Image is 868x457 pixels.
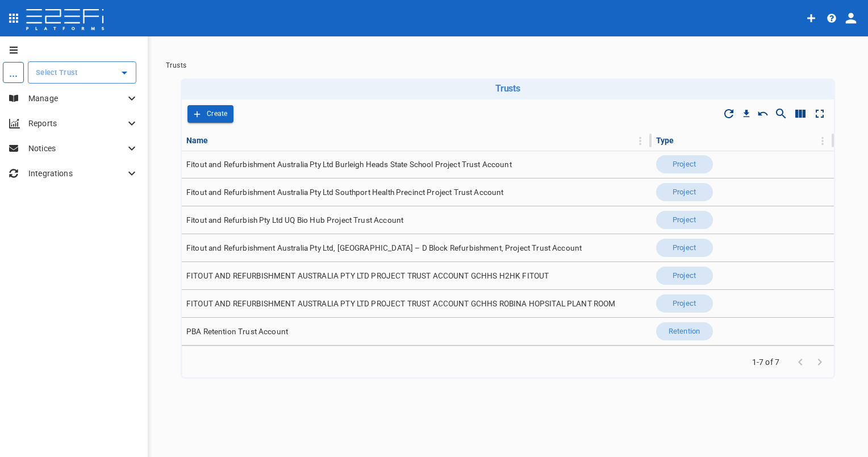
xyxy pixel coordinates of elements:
[666,187,703,198] span: Project
[810,104,829,123] button: Toggle full screen
[187,105,233,123] span: Add Trust
[116,65,132,81] button: Open
[33,67,114,78] input: Select Trust
[666,271,703,281] span: Project
[662,326,707,337] span: Retention
[186,215,403,226] span: Fitout and Refurbish Pty Ltd UQ Bio Hub Project Trust Account
[186,187,504,198] span: Fitout and Refurbishment Australia Pty Ltd Southport Health Precinct Project Trust Account
[771,104,791,123] button: Show/Hide search
[186,298,616,309] span: FITOUT AND REFURBISHMENT AUSTRALIA PTY LTD PROJECT TRUST ACCOUNT GCHHS ROBINA HOPSITAL PLANT ROOM
[631,132,649,150] button: Column Actions
[3,62,24,83] div: ...
[666,298,703,309] span: Project
[748,356,784,368] span: 1-7 of 7
[207,107,228,121] p: Create
[186,159,512,170] span: Fitout and Refurbishment Australia Pty Ltd Burleigh Heads State School Project Trust Account
[187,105,233,123] button: Create
[666,243,703,254] span: Project
[28,118,125,129] p: Reports
[656,134,674,147] div: Type
[791,104,810,123] button: Show/Hide columns
[28,143,125,154] p: Notices
[666,159,703,170] span: Project
[810,356,829,367] span: Go to next page
[813,132,832,150] button: Column Actions
[186,271,549,281] span: FITOUT AND REFURBISHMENT AUSTRALIA PTY LTD PROJECT TRUST ACCOUNT GCHHS H2HK FITOUT
[186,326,288,337] span: PBA Retention Trust Account
[754,105,771,122] button: Reset Sorting
[28,168,125,179] p: Integrations
[28,93,125,104] p: Manage
[738,106,754,122] button: Download CSV
[719,104,738,123] span: Refresh Data
[186,243,582,254] span: Fitout and Refurbishment Australia Pty Ltd, [GEOGRAPHIC_DATA] – D Block Refurbishment, Project Tr...
[666,215,703,226] span: Project
[185,83,831,94] h6: Trusts
[791,356,810,367] span: Go to previous page
[166,61,850,69] nav: breadcrumb
[186,134,208,147] div: Name
[166,61,186,69] a: Trusts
